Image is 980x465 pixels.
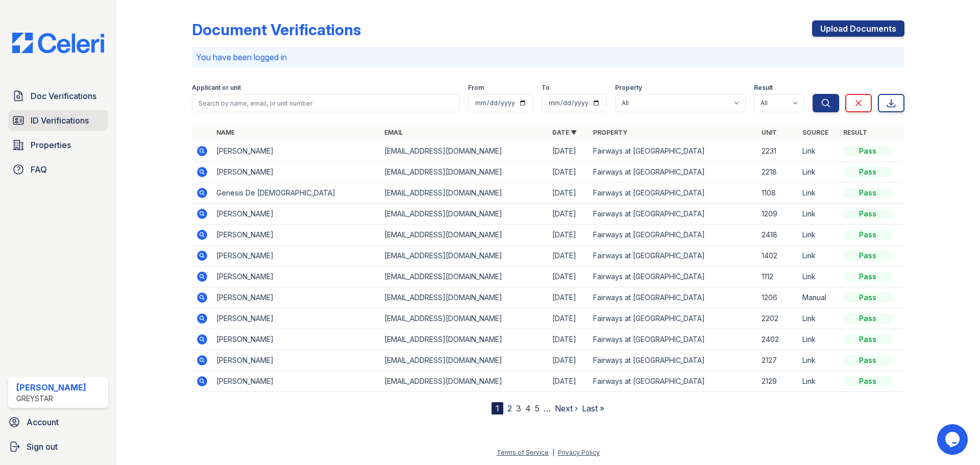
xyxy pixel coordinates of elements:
[196,51,900,63] p: You have been logged in
[589,225,757,246] td: Fairways at [GEOGRAPHIC_DATA]
[757,246,798,266] td: 1402
[937,424,970,455] iframe: chat widget
[192,94,460,112] input: Search by name, email, or unit number
[212,162,380,183] td: [PERSON_NAME]
[544,402,551,414] span: …
[548,183,589,204] td: [DATE]
[212,371,380,392] td: [PERSON_NAME]
[552,129,577,136] a: Date ▼
[843,292,892,303] div: Pass
[757,183,798,204] td: 1108
[589,287,757,308] td: Fairways at [GEOGRAPHIC_DATA]
[843,230,892,240] div: Pass
[589,329,757,350] td: Fairways at [GEOGRAPHIC_DATA]
[216,129,235,136] a: Name
[548,350,589,371] td: [DATE]
[8,159,108,180] a: FAQ
[212,246,380,266] td: [PERSON_NAME]
[548,141,589,162] td: [DATE]
[468,84,484,92] label: From
[843,209,892,219] div: Pass
[212,225,380,246] td: [PERSON_NAME]
[798,162,839,183] td: Link
[798,308,839,329] td: Link
[548,329,589,350] td: [DATE]
[16,394,86,404] div: Greystar
[843,272,892,282] div: Pass
[548,308,589,329] td: [DATE]
[843,334,892,345] div: Pass
[798,329,839,350] td: Link
[802,129,828,136] a: Source
[548,371,589,392] td: [DATE]
[798,183,839,204] td: Link
[589,350,757,371] td: Fairways at [GEOGRAPHIC_DATA]
[843,188,892,198] div: Pass
[548,246,589,266] td: [DATE]
[757,371,798,392] td: 2129
[555,403,578,413] a: Next ›
[558,449,600,456] a: Privacy Policy
[762,129,777,136] a: Unit
[27,416,59,428] span: Account
[843,146,892,156] div: Pass
[615,84,642,92] label: Property
[798,204,839,225] td: Link
[380,287,548,308] td: [EMAIL_ADDRESS][DOMAIN_NAME]
[757,162,798,183] td: 2218
[548,287,589,308] td: [DATE]
[212,329,380,350] td: [PERSON_NAME]
[31,90,96,102] span: Doc Verifications
[384,129,403,136] a: Email
[589,141,757,162] td: Fairways at [GEOGRAPHIC_DATA]
[16,381,86,394] div: [PERSON_NAME]
[757,350,798,371] td: 2127
[4,412,112,432] a: Account
[380,350,548,371] td: [EMAIL_ADDRESS][DOMAIN_NAME]
[589,204,757,225] td: Fairways at [GEOGRAPHIC_DATA]
[4,436,112,457] a: Sign out
[798,225,839,246] td: Link
[507,403,512,413] a: 2
[589,162,757,183] td: Fairways at [GEOGRAPHIC_DATA]
[843,251,892,261] div: Pass
[380,225,548,246] td: [EMAIL_ADDRESS][DOMAIN_NAME]
[548,162,589,183] td: [DATE]
[525,403,531,413] a: 4
[757,204,798,225] td: 1209
[582,403,604,413] a: Last »
[192,84,241,92] label: Applicant or unit
[380,183,548,204] td: [EMAIL_ADDRESS][DOMAIN_NAME]
[843,129,867,136] a: Result
[4,33,112,53] img: CE_Logo_Blue-a8612792a0a2168367f1c8372b55b34899dd931a85d93a1a3d3e32e68fde9ad4.png
[798,350,839,371] td: Link
[548,225,589,246] td: [DATE]
[212,287,380,308] td: [PERSON_NAME]
[380,371,548,392] td: [EMAIL_ADDRESS][DOMAIN_NAME]
[798,141,839,162] td: Link
[843,355,892,365] div: Pass
[757,266,798,287] td: 1112
[212,266,380,287] td: [PERSON_NAME]
[516,403,521,413] a: 3
[589,266,757,287] td: Fairways at [GEOGRAPHIC_DATA]
[31,163,47,176] span: FAQ
[548,204,589,225] td: [DATE]
[212,350,380,371] td: [PERSON_NAME]
[757,329,798,350] td: 2402
[552,449,554,456] div: |
[589,246,757,266] td: Fairways at [GEOGRAPHIC_DATA]
[380,329,548,350] td: [EMAIL_ADDRESS][DOMAIN_NAME]
[27,440,58,453] span: Sign out
[380,162,548,183] td: [EMAIL_ADDRESS][DOMAIN_NAME]
[535,403,540,413] a: 5
[380,204,548,225] td: [EMAIL_ADDRESS][DOMAIN_NAME]
[548,266,589,287] td: [DATE]
[798,266,839,287] td: Link
[380,141,548,162] td: [EMAIL_ADDRESS][DOMAIN_NAME]
[212,141,380,162] td: [PERSON_NAME]
[589,183,757,204] td: Fairways at [GEOGRAPHIC_DATA]
[798,287,839,308] td: Manual
[542,84,550,92] label: To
